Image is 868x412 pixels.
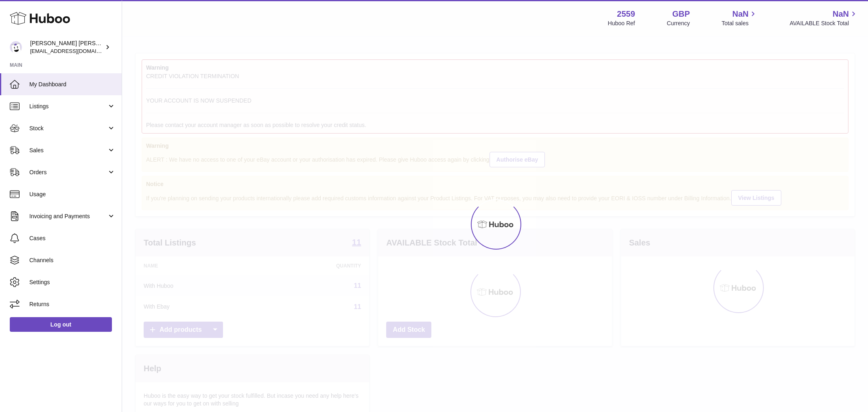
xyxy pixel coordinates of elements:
[29,234,116,242] span: Cases
[833,9,849,20] span: NaN
[30,48,120,54] span: [EMAIL_ADDRESS][DOMAIN_NAME]
[667,20,690,27] div: Currency
[29,103,107,110] span: Listings
[722,20,758,27] span: Total sales
[10,41,22,53] img: internalAdmin-2559@internal.huboo.com
[672,9,690,20] strong: GBP
[789,20,858,27] span: AVAILABLE Stock Total
[617,9,635,20] strong: 2559
[29,169,107,176] span: Orders
[29,191,116,198] span: Usage
[29,81,116,88] span: My Dashboard
[29,125,107,132] span: Stock
[732,9,748,20] span: NaN
[30,39,103,55] div: [PERSON_NAME] [PERSON_NAME] [PERSON_NAME]
[722,9,758,27] a: NaN Total sales
[29,213,107,220] span: Invoicing and Payments
[789,9,858,27] a: NaN AVAILABLE Stock Total
[608,20,635,27] div: Huboo Ref
[29,147,107,154] span: Sales
[29,300,116,308] span: Returns
[10,317,112,332] a: Log out
[29,256,116,264] span: Channels
[29,278,116,286] span: Settings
